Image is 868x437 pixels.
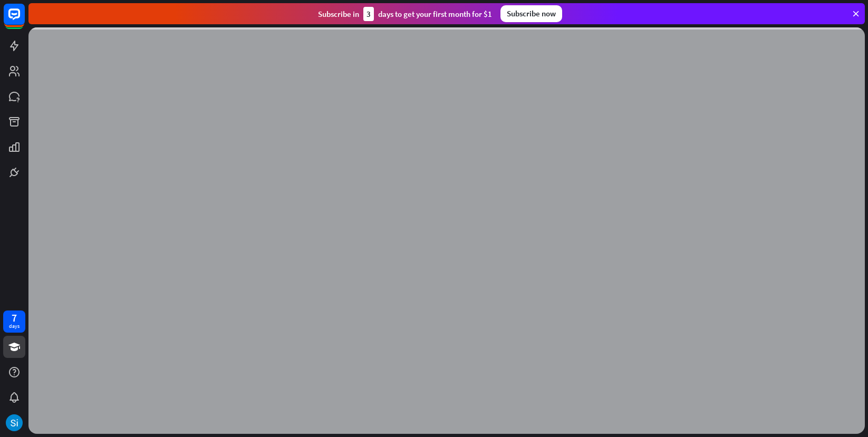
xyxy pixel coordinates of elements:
div: days [9,323,20,330]
div: Subscribe in days to get your first month for $1 [318,7,492,21]
div: 7 [12,313,17,323]
a: 7 days [3,310,25,333]
div: 3 [363,7,374,21]
div: Subscribe now [500,5,562,22]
